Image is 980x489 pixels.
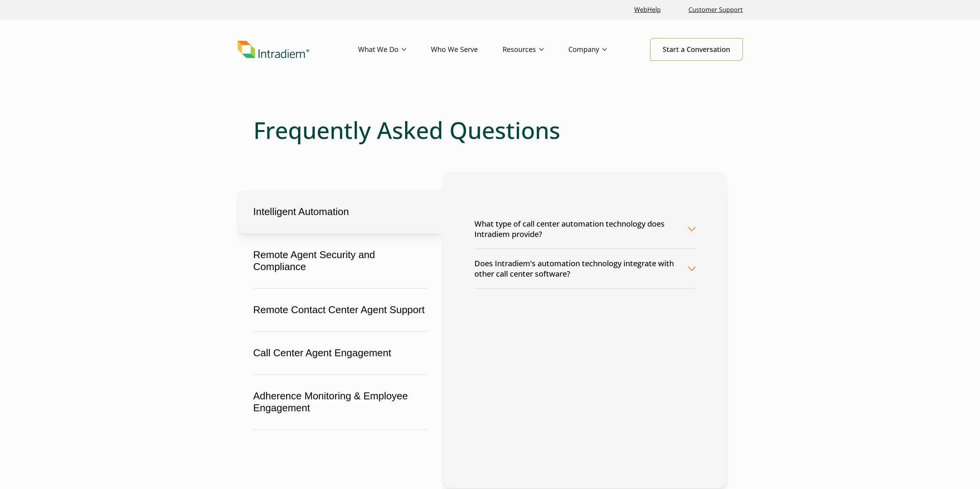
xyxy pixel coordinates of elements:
[631,2,664,18] a: Link opens in a new window
[685,2,746,18] a: Customer Support
[238,233,443,289] button: Remote Agent Security and Compliance
[238,288,443,332] button: Remote Contact Center Agent Support
[238,41,309,58] img: Intradiem
[431,38,503,61] a: Who We Serve
[238,41,358,58] a: Link to homepage of Intradiem
[474,209,695,249] button: What type of call center automation technology does Intradiem provide?
[503,38,568,61] a: Resources
[358,38,431,61] a: What We Do
[238,331,443,375] button: Call Center Agent Engagement
[568,38,632,61] a: Company
[253,116,727,144] h1: Frequently Asked Questions
[238,374,443,430] button: Adherence Monitoring & Employee Engagement
[474,249,695,288] button: Does Intradiem’s automation technology integrate with other call center software?
[238,190,443,234] button: Intelligent Automation
[650,38,743,61] a: Start a Conversation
